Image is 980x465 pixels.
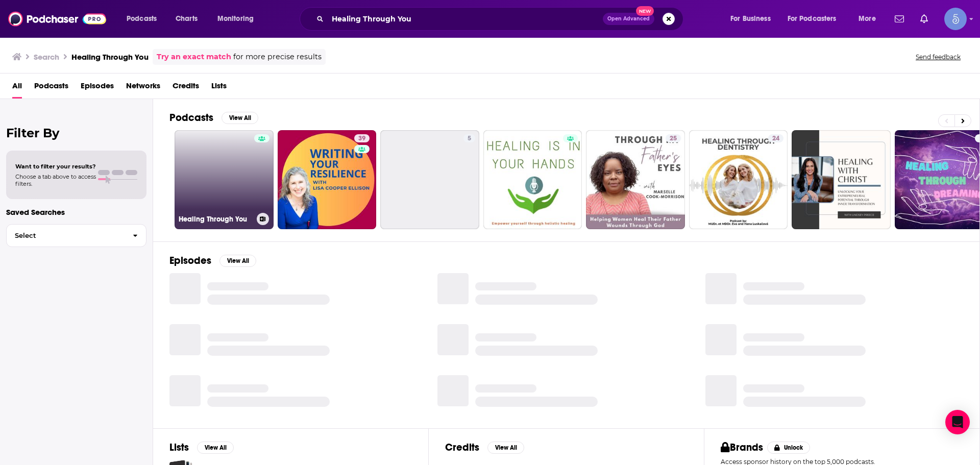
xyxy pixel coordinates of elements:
h2: Lists [169,441,189,454]
a: Charts [169,11,204,27]
a: 24 [768,134,783,142]
span: 5 [468,134,471,144]
span: More [859,12,876,26]
img: User Profile [944,8,967,30]
a: 24 [689,130,788,229]
h2: Filter By [6,126,146,140]
a: Networks [126,78,160,99]
span: Logged in as Spiral5-G1 [944,8,967,30]
div: Search podcasts, credits, & more... [309,7,693,31]
a: 5 [463,134,475,142]
button: Open AdvancedNew [603,13,654,25]
span: 39 [358,134,365,144]
button: open menu [210,11,267,27]
span: Monitoring [217,12,254,26]
span: New [636,6,654,16]
a: 25 [586,130,685,229]
a: PodcastsView All [169,111,258,124]
a: 25 [666,134,681,142]
a: Show notifications dropdown [916,10,932,28]
button: View All [219,255,256,267]
input: Search podcasts, credits, & more... [328,11,603,27]
h2: Podcasts [169,111,213,124]
h3: Search [34,52,59,62]
span: Select [7,232,125,239]
h3: Healing Through You [71,52,149,62]
button: Select [6,224,146,247]
span: For Business [730,12,771,26]
img: Podchaser - Follow, Share and Rate Podcasts [8,9,106,29]
span: for more precise results [233,51,322,63]
button: open menu [851,11,889,27]
a: ListsView All [169,441,234,454]
a: Show notifications dropdown [891,10,908,28]
h2: Brands [721,441,763,454]
button: open menu [119,11,170,27]
button: View All [487,442,524,454]
a: 5 [380,130,479,229]
h3: Healing Through You [179,215,253,224]
button: View All [222,112,258,124]
a: Episodes [81,78,114,99]
button: View All [197,442,234,454]
a: Credits [173,78,199,99]
a: EpisodesView All [169,254,256,267]
span: 25 [670,134,677,144]
span: Podcasts [127,12,157,26]
h2: Episodes [169,254,211,267]
span: For Podcasters [788,12,837,26]
button: Send feedback [913,53,964,61]
span: Want to filter your results? [15,163,96,170]
button: Unlock [767,442,811,454]
a: Try an exact match [157,51,231,63]
h2: Credits [445,441,479,454]
a: 39 [354,134,370,142]
span: Open Advanced [607,16,650,21]
a: CreditsView All [445,441,524,454]
a: 39 [278,130,377,229]
a: All [12,78,22,99]
span: 24 [772,134,779,144]
p: Saved Searches [6,207,146,217]
button: open menu [723,11,783,27]
a: Podcasts [34,78,68,99]
a: Lists [211,78,227,99]
button: open menu [781,11,851,27]
button: Show profile menu [944,8,967,30]
span: Choose a tab above to access filters. [15,173,96,187]
span: Charts [176,12,198,26]
div: Open Intercom Messenger [945,410,970,434]
a: Healing Through You [175,130,274,229]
